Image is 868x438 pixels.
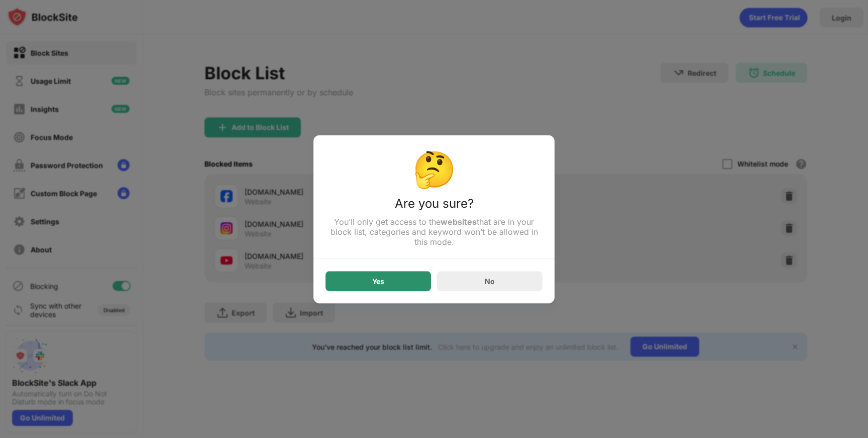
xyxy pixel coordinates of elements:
div: 🤔 [325,147,542,190]
div: Are you sure? [325,196,542,216]
div: No [485,277,495,285]
div: Yes [372,277,384,285]
div: You’ll only get access to the that are in your block list, categories and keyword won’t be allowe... [325,216,542,246]
strong: websites [441,216,477,226]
